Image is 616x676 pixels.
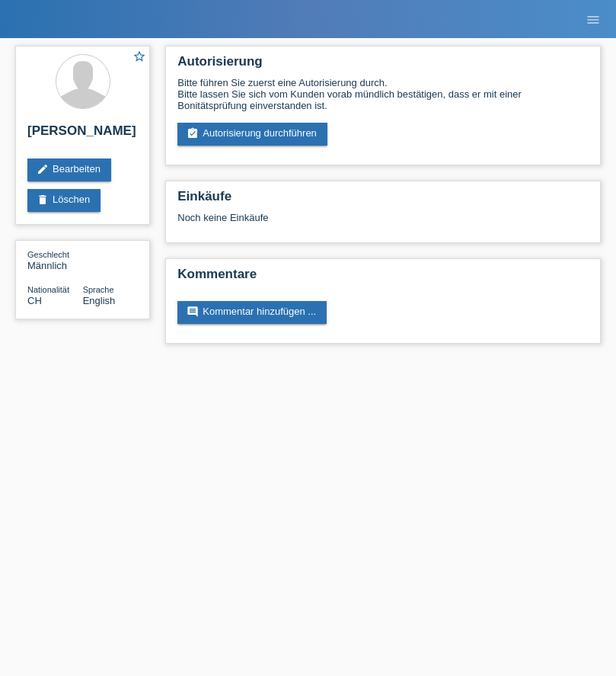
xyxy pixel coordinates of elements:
h2: Einkäufe [177,189,589,212]
span: Geschlecht [27,250,69,259]
a: deleteLöschen [27,189,101,212]
h2: [PERSON_NAME] [27,123,138,146]
i: comment [187,306,199,318]
i: menu [586,12,601,27]
span: Schweiz [27,295,42,306]
span: Sprache [83,285,114,294]
div: Noch keine Einkäufe [177,212,589,235]
div: Männlich [27,248,83,271]
div: Bitte führen Sie zuerst eine Autorisierung durch. Bitte lassen Sie sich vom Kunden vorab mündlich... [177,77,589,111]
a: star_border [132,50,146,66]
i: edit [37,163,49,175]
a: menu [578,14,608,24]
h2: Autorisierung [177,54,589,77]
span: Nationalität [27,285,69,294]
i: assignment_turned_in [187,127,199,139]
span: English [83,295,116,306]
a: editBearbeiten [27,159,111,181]
i: star_border [132,50,146,63]
a: commentKommentar hinzufügen ... [177,301,327,324]
i: delete [37,194,49,206]
a: assignment_turned_inAutorisierung durchführen [177,123,327,146]
h2: Kommentare [177,267,589,290]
